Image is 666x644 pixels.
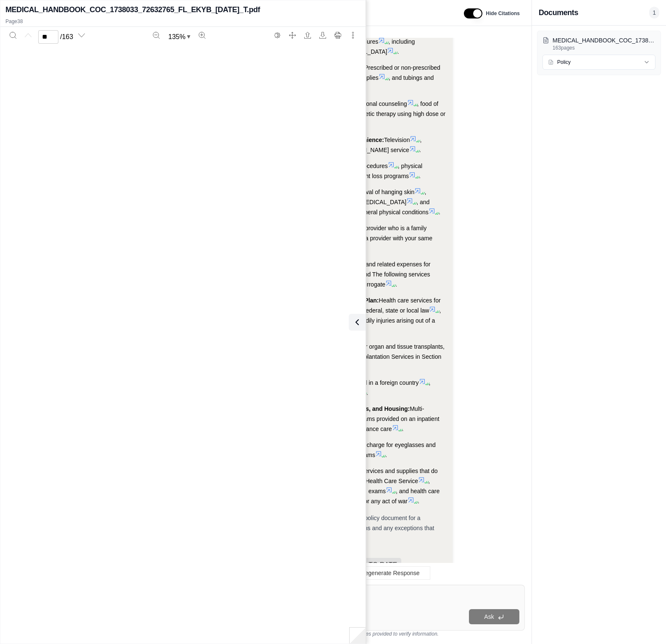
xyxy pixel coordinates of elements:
[271,297,441,314] span: Health care services for when other coverage is required by federal, state or local law
[350,189,414,195] span: Removal of hanging skin
[384,137,410,143] span: Television
[553,36,655,45] p: MEDICAL_HANDBOOK_COC_1738033_72632765_FL_EKYB_2025-08-01_T.pdf
[5,4,260,16] h2: MEDICAL_HANDBOOK_COC_1738033_72632765_FL_EKYB_[DATE]_T.pdf
[395,281,397,288] span: .
[301,29,314,42] button: Open file
[38,30,58,44] input: Enter a page number
[5,18,361,25] p: Page 38
[168,32,185,42] span: 135 %
[419,147,421,153] span: .
[418,498,419,505] span: .
[60,32,73,42] span: / 163
[271,405,440,432] span: Multi-disciplinary pain management programs provided on an inpatient basis
[542,36,655,51] button: MEDICAL_HANDBOOK_COC_1738033_72632765_FL_EKYB_[DATE]_T.pdf163pages
[539,7,578,18] h3: Documents
[486,10,520,17] span: Hide Citations
[271,29,284,42] button: Switch to the dark theme
[402,426,404,432] span: .
[339,173,409,179] span: , and weight loss programs
[439,209,440,216] span: .
[346,29,360,42] button: More actions
[366,389,368,396] span: .
[331,29,345,42] button: Print
[316,29,329,42] button: Download
[249,631,525,637] div: *Use references provided to verify information.
[469,609,519,624] button: Ask
[343,558,401,572] span: CLICK TO RATE
[271,468,438,484] span: Health care services and supplies that do not meet the definition of a Covered Health Care Service
[361,570,419,576] span: Regenerate Response
[397,48,399,55] span: .
[150,29,163,42] button: Zoom out
[649,7,659,18] span: 1
[343,566,430,580] button: Regenerate Response
[75,29,88,42] button: Next page
[385,452,387,458] span: .
[553,45,655,51] p: 163 pages
[484,613,494,620] span: Ask
[21,29,35,42] button: Previous page
[195,29,209,42] button: Zoom in
[286,29,299,42] button: Full screen
[165,30,194,44] button: Zoom document
[6,29,20,42] button: Search
[419,173,421,179] span: .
